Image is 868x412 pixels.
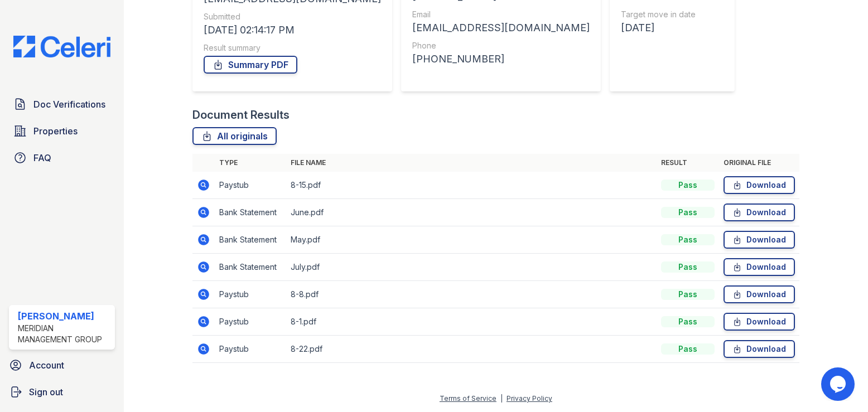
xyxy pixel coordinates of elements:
div: Pass [661,207,715,218]
a: Download [724,203,795,221]
a: Doc Verifications [9,93,115,115]
td: Paystub [215,308,286,336]
div: Pass [661,180,715,191]
td: Bank Statement [215,254,286,281]
div: Pass [661,316,715,327]
div: Document Results [192,107,290,123]
td: 8-1.pdf [286,308,657,336]
span: FAQ [33,151,51,164]
td: Bank Statement [215,199,286,226]
a: FAQ [9,147,115,169]
a: All originals [192,127,277,145]
td: June.pdf [286,199,657,226]
a: Download [724,231,795,249]
div: Phone [412,40,590,51]
a: Terms of Service [440,394,496,403]
span: Sign out [29,385,63,399]
div: | [500,394,503,403]
td: Bank Statement [215,226,286,254]
a: Sign out [4,381,119,403]
td: July.pdf [286,254,657,281]
td: 8-22.pdf [286,336,657,363]
div: Pass [661,289,715,300]
th: Original file [719,154,799,172]
div: Target move in date [621,9,696,20]
a: Account [4,354,119,376]
div: [PHONE_NUMBER] [412,51,590,67]
div: Meridian Management Group [18,323,110,345]
a: Download [724,340,795,358]
td: 8-8.pdf [286,281,657,308]
div: [DATE] 02:14:17 PM [204,22,381,38]
div: [DATE] [621,20,696,36]
a: Download [724,285,795,303]
div: [PERSON_NAME] [18,309,110,323]
a: Privacy Policy [507,394,552,403]
div: Pass [661,261,715,273]
a: Download [724,313,795,331]
th: Type [215,154,286,172]
td: Paystub [215,336,286,363]
div: Pass [661,343,715,355]
a: Download [724,258,795,276]
a: Properties [9,120,115,142]
iframe: chat widget [821,367,857,401]
th: Result [657,154,719,172]
div: Result summary [204,42,381,54]
div: Pass [661,234,715,245]
td: 8-15.pdf [286,172,657,199]
span: Doc Verifications [33,98,105,111]
img: CE_Logo_Blue-a8612792a0a2168367f1c8372b55b34899dd931a85d93a1a3d3e32e68fde9ad4.png [4,36,119,57]
div: [EMAIL_ADDRESS][DOMAIN_NAME] [412,20,590,36]
td: Paystub [215,281,286,308]
th: File name [286,154,657,172]
div: Submitted [204,11,381,22]
td: Paystub [215,172,286,199]
div: Email [412,9,590,20]
a: Download [724,176,795,194]
a: Summary PDF [204,56,297,74]
span: Properties [33,124,78,138]
span: Account [29,358,64,372]
td: May.pdf [286,226,657,254]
